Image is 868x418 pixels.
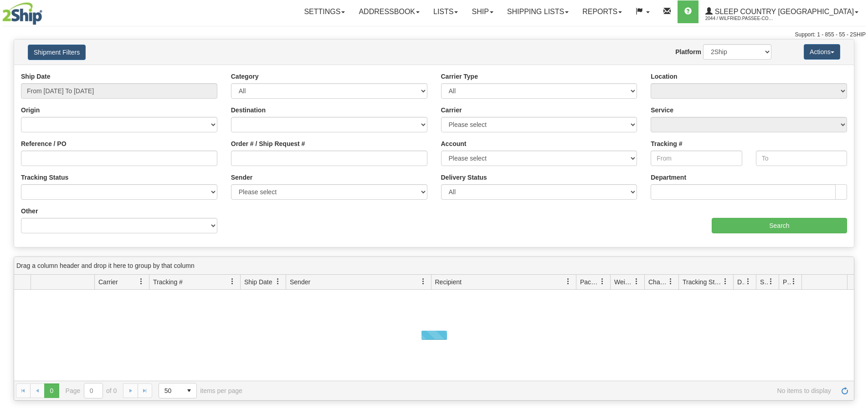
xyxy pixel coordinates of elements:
label: Category [231,72,259,81]
label: Tracking # [651,139,682,148]
input: From [651,151,742,166]
a: Shipping lists [500,0,575,23]
span: Tracking Status [683,277,722,287]
span: Sleep Country [GEOGRAPHIC_DATA] [713,8,854,15]
label: Ship Date [21,72,51,81]
span: Page 0 [44,383,59,398]
label: Reference / PO [21,139,67,148]
a: Packages filter column settings [595,274,610,289]
a: Tracking Status filter column settings [718,274,733,289]
span: Tracking # [153,277,183,287]
div: grid grouping header [14,257,854,275]
input: Search [712,218,847,233]
button: Shipment Filters [28,45,86,60]
span: Delivery Status [737,277,745,287]
a: Delivery Status filter column settings [740,274,756,289]
label: Carrier [441,106,462,115]
label: Other [21,206,38,216]
span: Page of 0 [66,383,117,398]
span: Page sizes drop down [159,383,197,398]
button: Actions [804,44,840,60]
a: Addressbook [352,0,426,23]
label: Platform [675,47,701,56]
label: Account [441,139,467,148]
span: Recipient [435,277,462,287]
a: Refresh [837,383,852,398]
label: Carrier Type [441,72,478,81]
label: Service [651,106,673,115]
a: Tracking # filter column settings [225,274,240,289]
a: Ship [465,0,500,23]
a: Sleep Country [GEOGRAPHIC_DATA] 2044 / Wilfried.Passee-Coutrin [699,0,865,23]
a: Charge filter column settings [663,274,678,289]
a: Shipment Issues filter column settings [763,274,779,289]
label: Location [651,72,677,81]
a: Ship Date filter column settings [270,274,286,289]
iframe: chat widget [847,162,867,255]
a: Sender filter column settings [416,274,431,289]
a: Pickup Status filter column settings [786,274,801,289]
a: Lists [426,0,465,23]
img: logo2044.jpg [2,2,42,25]
span: Packages [580,277,599,287]
a: Recipient filter column settings [560,274,576,289]
span: Carrier [98,277,118,287]
label: Tracking Status [21,173,68,182]
a: Reports [575,0,629,23]
span: Weight [614,277,633,287]
span: items per page [159,383,242,398]
a: Settings [297,0,352,23]
span: Charge [648,277,668,287]
span: Pickup Status [783,277,791,287]
label: Order # / Ship Request # [231,139,305,148]
span: 2044 / Wilfried.Passee-Coutrin [705,14,774,23]
a: Weight filter column settings [629,274,644,289]
label: Sender [231,173,252,182]
span: Shipment Issues [760,277,768,287]
input: To [756,151,847,166]
label: Department [651,173,686,182]
span: select [182,383,196,398]
span: Ship Date [244,277,272,287]
a: Carrier filter column settings [134,274,149,289]
label: Origin [21,106,40,115]
label: Delivery Status [441,173,487,182]
div: Support: 1 - 855 - 55 - 2SHIP [2,31,866,39]
span: Sender [290,277,310,287]
span: 50 [164,386,176,395]
label: Destination [231,106,266,115]
span: No items to display [255,387,831,394]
